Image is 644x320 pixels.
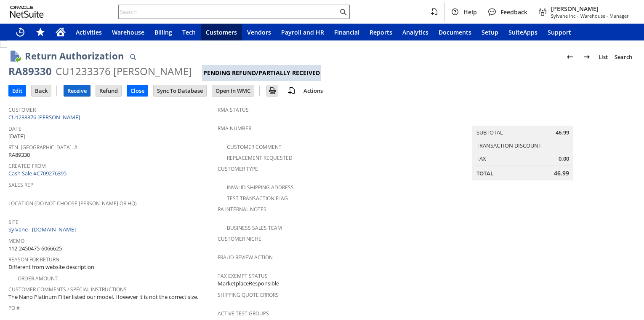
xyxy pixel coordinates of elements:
[334,28,359,36] span: Financial
[206,28,237,36] span: Customers
[8,181,33,188] a: Sales Rep
[8,218,19,226] a: Site
[177,24,201,40] a: Tech
[8,113,82,121] a: CU1233376 [PERSON_NAME]
[10,24,30,40] a: Recent Records
[107,24,149,40] a: Warehouse
[56,27,66,37] svg: Home
[611,50,636,64] a: Search
[476,129,503,136] a: Subtotal
[218,235,261,242] a: Customer Niche
[551,13,575,19] span: Sylvane Inc
[8,256,59,263] a: Reason For Return
[8,226,78,233] a: Sylvane - [DOMAIN_NAME]
[51,24,71,40] a: Home
[218,291,279,298] a: Shipping Quote Errors
[32,85,51,96] input: Back
[56,65,192,78] div: CU1233376 [PERSON_NAME]
[556,129,569,137] span: 46.99
[548,28,571,36] span: Support
[227,143,282,151] a: Customer Comment
[71,24,107,40] a: Activities
[218,125,251,132] a: RMA Number
[227,195,288,202] a: Test Transaction Flag
[8,286,127,293] a: Customer Comments / Special Instructions
[242,24,276,40] a: Vendors
[8,237,24,245] a: Memo
[370,28,392,36] span: Reports
[402,28,428,36] span: Analytics
[8,125,21,132] a: Date
[8,162,46,169] a: Created From
[154,85,206,96] input: Sync To Database
[577,13,579,19] span: -
[8,169,67,177] a: Cash Sale #C709276395
[212,85,254,96] input: Open In WMC
[112,28,144,36] span: Warehouse
[397,24,434,40] a: Analytics
[580,13,629,19] span: Warehouse - Manager
[227,224,282,231] a: Business Sales Team
[559,155,569,163] span: 0.00
[227,154,293,161] a: Replacement Requested
[8,151,30,159] span: RA89330
[218,272,268,280] a: Tax Exempt Status
[218,206,266,213] a: RA Internal Notes
[329,24,365,40] a: Financial
[434,24,476,40] a: Documents
[25,49,124,63] h1: Return Authorization
[128,52,138,62] img: Quick Find
[8,65,52,78] div: RA89330
[149,24,177,40] a: Billing
[582,52,592,62] img: Next
[154,28,172,36] span: Billing
[35,27,45,37] svg: Shortcuts
[554,169,569,177] span: 46.99
[227,184,294,191] a: Invalid Shipping Address
[500,8,527,16] span: Feedback
[8,293,198,301] span: The Nano Platinum Filter listed our model. However it is not the correct size.
[338,7,348,17] svg: Search
[64,85,90,96] input: Receive
[472,112,573,126] caption: Summary
[15,27,25,37] svg: Recent Records
[218,310,269,317] a: Active Test Groups
[127,85,148,96] input: Close
[476,169,493,177] a: Total
[8,263,94,271] span: Different from website description
[365,24,397,40] a: Reports
[300,87,326,94] a: Actions
[8,106,36,113] a: Customer
[595,50,611,64] a: List
[267,86,277,96] img: Print
[218,254,273,261] a: Fraud Review Action
[287,86,297,96] img: add-record.svg
[267,85,278,96] input: Print
[119,7,338,17] input: Search
[463,8,477,16] span: Help
[476,24,503,40] a: Setup
[218,280,279,288] span: MarketplaceResponsible
[10,6,44,18] svg: logo
[8,144,77,151] a: Rtn. [GEOGRAPHIC_DATA]. #
[476,142,541,149] a: Transaction Discount
[30,24,51,40] div: Shortcuts
[202,65,321,81] div: Pending Refund/Partially Received
[9,85,26,96] input: Edit
[18,275,58,282] a: Order Amount
[508,28,538,36] span: SuiteApps
[476,155,486,162] a: Tax
[8,132,25,140] span: [DATE]
[218,106,249,113] a: RMA Status
[8,200,137,207] a: Location (Do Not Choose [PERSON_NAME] or HQ)
[503,24,543,40] a: SuiteApps
[218,165,258,172] a: Customer Type
[96,85,121,96] input: Refund
[439,28,471,36] span: Documents
[281,28,324,36] span: Payroll and HR
[201,24,242,40] a: Customers
[565,52,575,62] img: Previous
[8,304,20,312] a: PO #
[247,28,271,36] span: Vendors
[551,5,629,13] span: [PERSON_NAME]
